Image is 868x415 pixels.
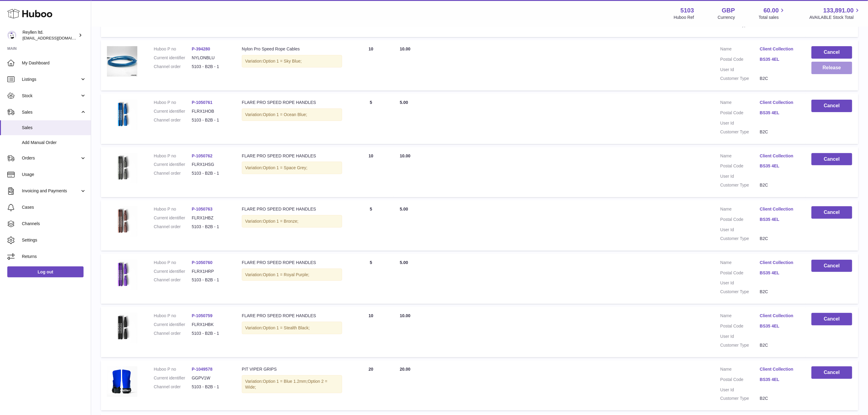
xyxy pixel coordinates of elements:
dt: Name [720,100,760,107]
span: Option 1 = Stealth Black; [263,325,310,330]
dt: Customer Type [720,289,760,295]
span: Listings [22,77,80,82]
a: Client Collection [760,46,799,52]
dt: Customer Type [720,182,760,188]
a: P-1050762 [192,153,213,158]
dt: Huboo P no [154,100,192,105]
a: Client Collection [760,153,799,159]
a: Client Collection [760,206,799,212]
dd: B2C [760,182,799,188]
td: 10 [348,40,394,91]
dt: User Id [720,227,760,233]
div: FLARE PRO SPEED ROPE HANDLES [242,153,342,159]
dd: FLRX1HRP [192,269,230,274]
dt: User Id [720,387,760,393]
div: Variation: [242,215,342,228]
span: Option 1 = Royal Purple; [263,272,309,277]
dd: B2C [760,236,799,242]
dt: Channel order [154,331,192,336]
span: Option 1 = Space Grey; [263,165,307,170]
div: Variation: [242,375,342,393]
span: Sales [22,125,86,131]
div: Variation: [242,55,342,67]
a: BS35 4EL [760,323,799,329]
a: Client Collection [760,260,799,266]
dd: B2C [760,129,799,135]
a: BS35 4EL [760,57,799,62]
dt: Name [720,46,760,53]
td: 10 [348,307,394,357]
a: P-394280 [192,46,210,51]
button: Release [811,62,852,74]
dt: Huboo P no [154,153,192,159]
a: BS35 4EL [760,110,799,116]
dd: 5103 - B2B - 1 [192,224,230,230]
dt: Customer Type [720,76,760,81]
button: Cancel [811,100,852,112]
div: Currency [718,15,735,20]
img: 51031751803532.jpg [107,153,137,183]
a: BS35 4EL [760,270,799,276]
dt: User Id [720,334,760,339]
a: BS35 4EL [760,163,799,169]
img: 51031751803570.jpg [107,260,137,290]
td: 20 [348,360,394,411]
button: Cancel [811,46,852,59]
dd: GGPV1W [192,375,230,381]
div: Reyllen ltd. [22,29,77,41]
dt: Customer Type [720,129,760,135]
button: Cancel [811,206,852,219]
td: 10 [348,147,394,197]
dt: User Id [720,67,760,73]
dt: Postal Code [720,377,760,384]
span: Option 2 = Wide; [245,379,328,389]
dt: Postal Code [720,163,760,170]
a: BS35 4EL [760,377,799,382]
button: Cancel [811,153,852,166]
dd: NYLONBLU [192,55,230,61]
dt: Current identifier [154,375,192,381]
dt: Channel order [154,224,192,230]
span: 133,891.00 [823,6,854,15]
span: 20.00 [400,367,410,372]
dt: User Id [720,173,760,179]
span: Stock [22,93,80,99]
dt: Postal Code [720,217,760,224]
dt: Customer Type [720,396,760,401]
dd: FLRX1HBZ [192,215,230,221]
span: Option 1 = Ocean Blue; [263,112,307,117]
div: FLARE PRO SPEED ROPE HANDLES [242,260,342,266]
dd: 5103 - B2B - 1 [192,331,230,336]
span: Orders [22,155,80,161]
span: Returns [22,254,86,259]
img: 51031665401667.jpg [107,46,137,77]
dt: Channel order [154,64,192,70]
span: 5.00 [400,100,408,105]
div: Variation: [242,269,342,281]
span: Channels [22,221,86,227]
strong: GBP [722,6,735,15]
dt: Name [720,206,760,214]
span: Sales [22,109,80,115]
a: Client Collection [760,100,799,105]
dt: Postal Code [720,270,760,277]
dd: FLRX1HOB [192,108,230,114]
span: 5.00 [400,260,408,265]
span: Total sales [759,15,786,20]
dt: Postal Code [720,110,760,117]
button: Cancel [811,260,852,272]
button: Cancel [811,313,852,325]
dt: Name [720,153,760,160]
td: 5 [348,94,394,144]
span: Option 1 = Blue 1.2mm; [263,379,307,384]
div: FLARE PRO SPEED ROPE HANDLES [242,313,342,319]
dd: B2C [760,342,799,348]
span: 60.00 [763,6,779,15]
img: ViperProfile.jpg [107,366,137,397]
span: Settings [22,237,86,243]
a: P-1050760 [192,260,213,265]
dd: B2C [760,289,799,295]
dt: Huboo P no [154,366,192,372]
dt: Name [720,366,760,374]
span: Usage [22,172,86,177]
